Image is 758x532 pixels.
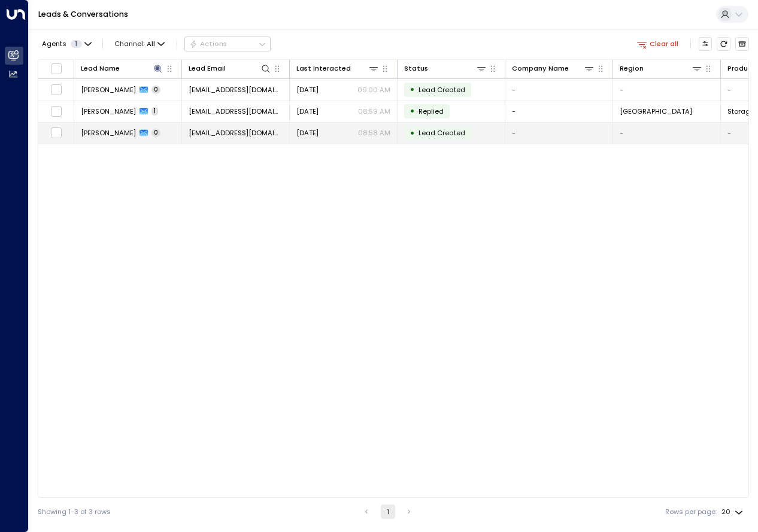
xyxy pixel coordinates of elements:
[721,504,745,519] div: 20
[358,107,390,116] p: 08:59 AM
[620,63,702,74] div: Region
[404,63,487,74] div: Status
[184,37,271,51] div: Button group with a nested menu
[111,37,169,50] span: Channel:
[189,85,283,95] span: clarefplee@gmail.com
[410,125,415,141] div: •
[81,85,136,95] span: Clare Lee
[50,63,62,75] span: Toggle select all
[404,63,428,74] div: Status
[296,85,319,95] span: Yesterday
[38,507,111,517] div: Showing 1-3 of 3 rows
[410,81,415,98] div: •
[38,9,128,19] a: Leads & Conversations
[419,107,444,116] span: Replied
[505,123,613,144] td: -
[147,40,155,48] span: All
[151,86,160,94] span: 0
[357,85,390,95] p: 09:00 AM
[359,504,417,519] nav: pagination navigation
[50,84,62,96] span: Toggle select row
[717,37,730,51] span: Refresh
[184,37,271,51] button: Actions
[50,127,62,139] span: Toggle select row
[81,107,136,116] span: Clare Lee
[42,41,66,47] span: Agents
[735,37,749,51] button: Archived Leads
[71,40,82,48] span: 1
[699,37,712,51] button: Customize
[620,63,644,74] div: Region
[613,79,721,100] td: -
[50,105,62,117] span: Toggle select row
[111,37,169,50] button: Channel:All
[189,63,271,74] div: Lead Email
[512,63,569,74] div: Company Name
[189,39,227,48] div: Actions
[419,85,465,95] span: Lead Created
[613,123,721,144] td: -
[38,37,95,50] button: Agents1
[727,63,756,74] div: Product
[505,101,613,122] td: -
[358,128,390,138] p: 08:58 AM
[665,507,717,517] label: Rows per page:
[81,128,136,138] span: Clare Lee
[81,63,163,74] div: Lead Name
[505,79,613,100] td: -
[189,107,283,116] span: clarefplee@gmail.com
[296,107,319,116] span: Yesterday
[410,103,415,119] div: •
[419,128,465,138] span: Lead Created
[512,63,595,74] div: Company Name
[189,63,226,74] div: Lead Email
[381,504,395,519] button: page 1
[151,107,158,115] span: 1
[296,63,379,74] div: Last Interacted
[151,129,160,137] span: 0
[296,63,351,74] div: Last Interacted
[620,107,692,116] span: London
[296,128,319,138] span: Yesterday
[633,37,683,50] button: Clear all
[189,128,283,138] span: clarefplee@gmail.com
[81,63,120,74] div: Lead Name
[727,107,754,116] span: Storage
